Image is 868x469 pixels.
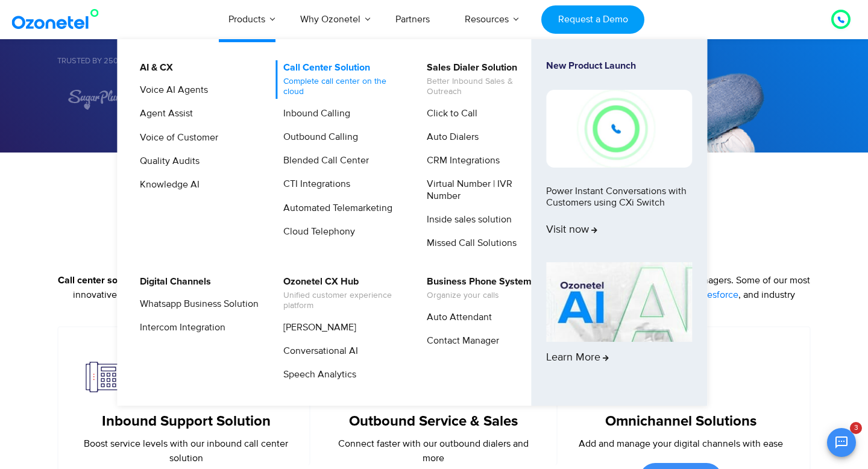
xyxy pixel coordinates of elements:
h5: Trusted by 2500+ Businesses [57,57,434,65]
h5: Omnichannel Solutions [576,413,787,430]
span: 3 [850,422,862,434]
a: Digital Channels [132,274,213,289]
a: Intercom Integration [132,320,227,335]
a: Whatsapp Business Solution [132,297,260,312]
a: Salesforce [694,288,738,302]
a: Inbound Calling [275,106,352,121]
img: inboud support [81,351,127,397]
button: Open chat [827,428,856,457]
a: CTI Integrations [275,177,352,192]
a: AI & CX [132,60,175,75]
a: New Product LaunchPower Instant Conversations with Customers using CXi SwitchVisit now [546,60,692,257]
div: 5 / 7 [57,89,133,110]
a: Auto Attendant [419,310,494,325]
span: Visit now [546,224,597,237]
span: Complete call center on the cloud [283,77,402,97]
span: Learn More [546,351,609,365]
a: Conversational AI [275,344,360,359]
a: Learn More [546,262,692,385]
a: Voice of Customer [132,130,220,145]
span: Better Inbound Sales & Outreach [427,77,546,97]
p: Boost service levels with our inbound call center solution [81,436,291,465]
p: Add and manage your digital channels with ease [576,436,787,451]
a: Agent Assist [132,106,195,121]
h5: Outbound Service & Sales [329,413,538,430]
h5: Inbound Support Solution [81,413,291,430]
a: Auto Dialers [419,130,480,145]
p: Connect faster with our outbound dialers and more [329,436,538,465]
a: Speech Analytics [275,367,358,382]
a: Call Center SolutionComplete call center on the cloud [275,60,404,99]
strong: Call center software [58,275,145,285]
a: Blended Call Center [275,153,371,168]
a: Automated Telemarketing [275,201,394,216]
a: Click to Call [419,106,479,121]
a: Request a Demo [541,5,644,34]
a: Knowledge AI [132,177,201,192]
span: Organize your calls [427,291,532,301]
a: CRM Integrations [419,153,502,168]
h2: Instantly go live with our cloud call center software [57,219,811,243]
span: Unified customer experience platform [283,291,402,311]
a: Voice AI Agents [132,83,210,98]
a: Virtual Number | IVR Number [419,177,547,203]
div: Image Carousel [57,89,434,110]
a: Cloud Telephony [275,224,357,239]
img: New-Project-17.png [546,90,692,167]
a: Quality Audits [132,154,201,169]
a: Ozonetel CX HubUnified customer experience platform [275,274,404,313]
a: Inside sales solution [419,212,514,227]
img: AI [546,262,692,342]
a: Sales Dialer SolutionBetter Inbound Sales & Outreach [419,60,547,99]
a: Business Phone SystemOrganize your calls [419,274,533,303]
a: Contact Manager [419,333,501,348]
a: [PERSON_NAME] [275,320,358,335]
a: Missed Call Solutions [419,236,518,251]
img: sugarplum [67,89,124,110]
p: from is specifically designed to boost sales and customer service agent performance while giving ... [57,273,811,316]
a: Outbound Calling [275,130,360,145]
